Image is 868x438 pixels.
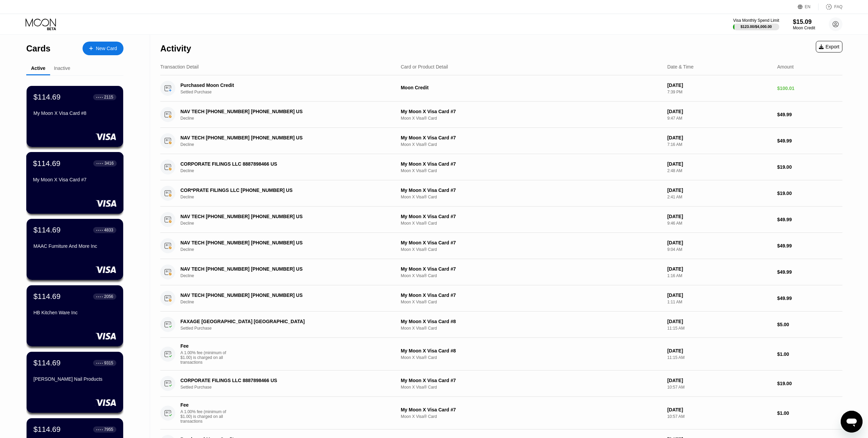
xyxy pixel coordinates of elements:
[667,82,771,88] div: [DATE]
[401,247,662,252] div: Moon X Visa® Card
[777,164,842,170] div: $19.00
[401,187,662,193] div: My Moon X Visa Card #7
[401,319,662,324] div: My Moon X Visa Card #8
[160,128,842,154] div: NAV TECH [PHONE_NUMBER] [PHONE_NUMBER] USDeclineMy Moon X Visa Card #7Moon X Visa® Card[DATE]7:16...
[667,168,771,173] div: 2:48 AM
[816,41,842,52] div: Export
[180,214,377,219] div: NAV TECH [PHONE_NUMBER] [PHONE_NUMBER] US
[33,292,61,301] div: $114.69
[96,428,103,431] div: ● ● ● ●
[401,85,662,90] div: Moon Credit
[180,168,392,173] div: Decline
[777,269,842,275] div: $49.99
[401,135,662,140] div: My Moon X Visa Card #7
[160,285,842,312] div: NAV TECH [PHONE_NUMBER] [PHONE_NUMBER] USDeclineMy Moon X Visa Card #7Moon X Visa® Card[DATE]1:11...
[180,292,377,298] div: NAV TECH [PHONE_NUMBER] [PHONE_NUMBER] US
[180,161,377,167] div: CORPORATE FILINGS LLC 8887898466 US
[26,44,50,54] div: Cards
[777,86,842,91] div: $100.01
[180,378,377,383] div: CORPORATE FILINGS LLC 8887898466 US
[33,376,116,382] div: [PERSON_NAME] Nail Products
[667,414,771,419] div: 10:57 AM
[401,348,662,353] div: My Moon X Visa Card #8
[180,221,392,226] div: Decline
[160,75,842,102] div: Purchased Moon CreditSettled PurchaseMoon Credit[DATE]7:39 PM$100.01
[777,322,842,327] div: $5.00
[401,326,662,331] div: Moon X Visa® Card
[180,82,377,88] div: Purchased Moon Credit
[401,116,662,121] div: Moon X Visa® Card
[180,142,392,147] div: Decline
[819,44,839,49] div: Export
[777,410,842,416] div: $1.00
[401,300,662,304] div: Moon X Visa® Card
[401,292,662,298] div: My Moon X Visa Card #7
[104,228,113,232] div: 4833
[667,273,771,278] div: 1:16 AM
[667,300,771,304] div: 1:11 AM
[160,371,842,397] div: CORPORATE FILINGS LLC 8887898466 USSettled PurchaseMy Moon X Visa Card #7Moon X Visa® Card[DATE]1...
[401,266,662,272] div: My Moon X Visa Card #7
[54,65,70,71] div: Inactive
[798,3,819,10] div: EN
[401,414,662,419] div: Moon X Visa® Card
[667,90,771,94] div: 7:39 PM
[793,18,815,30] div: $15.09Moon Credit
[33,177,117,182] div: My Moon X Visa Card #7
[180,326,392,331] div: Settled Purchase
[180,109,377,114] div: NAV TECH [PHONE_NUMBER] [PHONE_NUMBER] US
[33,93,61,102] div: $114.69
[667,240,771,245] div: [DATE]
[667,116,771,121] div: 9:47 AM
[841,411,863,433] iframe: Button to launch messaging window
[401,109,662,114] div: My Moon X Visa Card #7
[667,135,771,140] div: [DATE]
[180,187,377,193] div: COR*PRATE FILINGS LLC [PHONE_NUMBER] US
[401,168,662,173] div: Moon X Visa® Card
[180,266,377,272] div: NAV TECH [PHONE_NUMBER] [PHONE_NUMBER] US
[667,187,771,193] div: [DATE]
[667,292,771,298] div: [DATE]
[180,343,228,349] div: Fee
[160,338,842,371] div: FeeA 1.00% fee (minimum of $1.00) is charged on all transactionsMy Moon X Visa Card #8Moon X Visa...
[33,110,116,116] div: My Moon X Visa Card #8
[667,326,771,331] div: 11:15 AM
[401,64,448,70] div: Card or Product Detail
[777,243,842,248] div: $49.99
[27,86,123,147] div: $114.69● ● ● ●2115My Moon X Visa Card #8
[96,229,103,231] div: ● ● ● ●
[27,152,123,213] div: $114.69● ● ● ●3416My Moon X Visa Card #7
[97,162,103,164] div: ● ● ● ●
[33,425,61,434] div: $114.69
[667,407,771,412] div: [DATE]
[180,402,228,408] div: Fee
[33,159,60,168] div: $114.69
[180,247,392,252] div: Decline
[180,195,392,199] div: Decline
[104,427,113,432] div: 7955
[33,226,61,235] div: $114.69
[777,138,842,144] div: $49.99
[401,221,662,226] div: Moon X Visa® Card
[31,65,45,71] div: Active
[401,214,662,219] div: My Moon X Visa Card #7
[180,273,392,278] div: Decline
[667,348,771,353] div: [DATE]
[401,378,662,383] div: My Moon X Visa Card #7
[740,25,772,29] div: $123.00 / $4,000.00
[834,4,842,9] div: FAQ
[401,161,662,167] div: My Moon X Visa Card #7
[96,96,103,98] div: ● ● ● ●
[160,154,842,180] div: CORPORATE FILINGS LLC 8887898466 USDeclineMy Moon X Visa Card #7Moon X Visa® Card[DATE]2:48 AM$19.00
[401,142,662,147] div: Moon X Visa® Card
[27,219,123,280] div: $114.69● ● ● ●4833MAAC Furniture And More Inc
[667,109,771,114] div: [DATE]
[160,207,842,233] div: NAV TECH [PHONE_NUMBER] [PHONE_NUMBER] USDeclineMy Moon X Visa Card #7Moon X Visa® Card[DATE]9:46...
[667,378,771,383] div: [DATE]
[667,64,693,70] div: Date & Time
[401,385,662,390] div: Moon X Visa® Card
[96,46,117,51] div: New Card
[777,112,842,117] div: $49.99
[160,180,842,207] div: COR*PRATE FILINGS LLC [PHONE_NUMBER] USDeclineMy Moon X Visa Card #7Moon X Visa® Card[DATE]2:41 A...
[805,4,811,9] div: EN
